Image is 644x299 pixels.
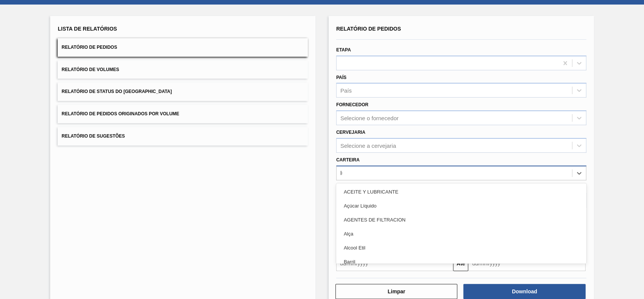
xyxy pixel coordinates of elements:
[58,127,308,146] button: Relatório de Sugestões
[340,87,352,94] div: País
[58,105,308,123] button: Relatório de Pedidos Originados por Volume
[336,256,453,271] input: dd/mm/yyyy
[336,255,586,269] div: Barril
[463,284,585,299] button: Download
[58,60,308,79] button: Relatório de Volumes
[340,115,398,121] div: Selecione o fornecedor
[336,185,586,199] div: ACEITE Y LUBRICANTE
[335,284,457,299] button: Limpar
[336,47,351,53] label: Etapa
[58,26,117,32] span: Lista de Relatórios
[336,213,586,227] div: AGENTES DE FILTRACION
[58,82,308,101] button: Relatório de Status do [GEOGRAPHIC_DATA]
[336,157,360,163] label: Carteira
[340,142,396,149] div: Selecione a cervejaria
[336,130,365,135] label: Cervejaria
[58,38,308,57] button: Relatório de Pedidos
[61,111,179,116] span: Relatório de Pedidos Originados por Volume
[336,102,368,107] label: Fornecedor
[61,89,172,94] span: Relatório de Status do [GEOGRAPHIC_DATA]
[453,256,468,271] button: Até
[61,67,119,72] span: Relatório de Volumes
[336,199,586,213] div: Açúcar Líquido
[61,133,125,139] span: Relatório de Sugestões
[336,75,346,80] label: País
[336,227,586,241] div: Alça
[336,241,586,255] div: Alcool Etil
[61,45,117,50] span: Relatório de Pedidos
[468,256,585,271] input: dd/mm/yyyy
[336,26,401,32] span: Relatório de Pedidos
